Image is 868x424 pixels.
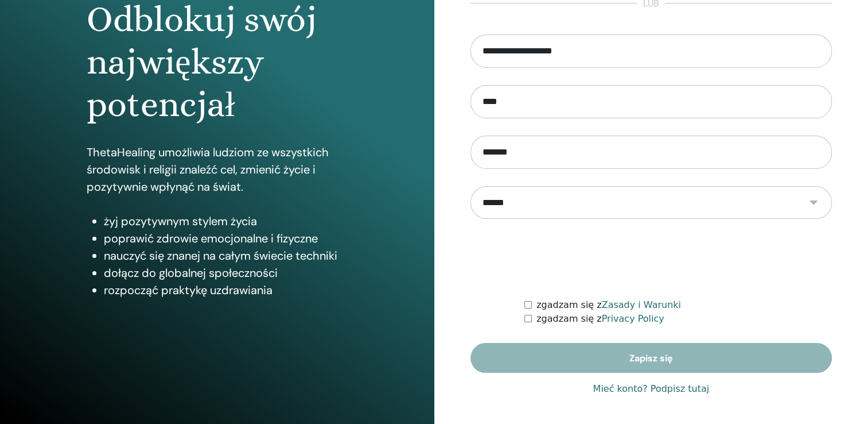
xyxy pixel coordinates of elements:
[104,213,347,230] li: żyj pozytywnym stylem życia
[536,298,681,312] label: zgadzam się z
[104,282,347,299] li: rozpocząć praktykę uzdrawiania
[593,382,709,396] a: Mieć konto? Podpisz tutaj
[602,313,664,324] a: Privacy Policy
[104,264,347,282] li: dołącz do globalnej społeczności
[602,299,681,310] a: Zasady i Warunki
[104,230,347,247] li: poprawić zdrowie emocjonalne i fizyczne
[536,312,664,326] label: zgadzam się z
[87,144,347,195] p: ThetaHealing umożliwia ludziom ze wszystkich środowisk i religii znaleźć cel, zmienić życie i poz...
[564,236,738,281] iframe: reCAPTCHA
[104,247,347,264] li: nauczyć się znanej na całym świecie techniki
